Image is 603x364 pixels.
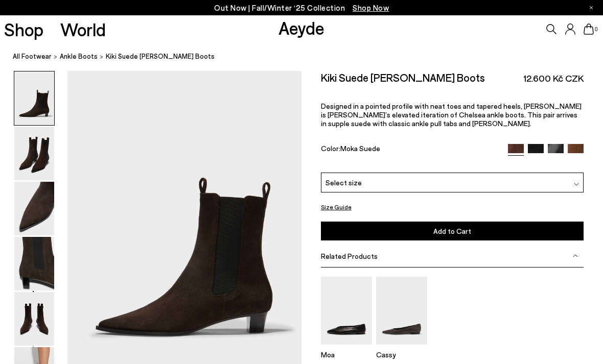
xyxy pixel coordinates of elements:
[376,277,427,345] img: Cassy Pointed-Toe Flats
[13,43,603,71] nav: breadcrumb
[321,277,372,345] img: Moa Pointed-Toe Flats
[13,51,52,62] a: All Footwear
[4,20,43,38] a: Shop
[279,17,324,38] a: Aeyde
[60,52,98,60] span: ankle boots
[60,51,98,62] a: ankle boots
[321,337,372,359] a: Moa Pointed-Toe Flats Moa
[14,71,54,125] img: Kiki Suede Chelsea Boots - Image 1
[574,182,579,187] img: svg%3E
[321,102,584,128] p: Designed in a pointed profile with neat toes and tapered heels, [PERSON_NAME] is [PERSON_NAME]’s ...
[321,144,500,156] div: Color:
[214,2,389,14] p: Out Now | Fall/Winter ‘25 Collection
[14,182,54,235] img: Kiki Suede Chelsea Boots - Image 3
[321,350,372,359] p: Moa
[433,227,471,235] span: Add to Cart
[353,3,389,12] span: Navigate to /collections/new-in
[14,237,54,290] img: Kiki Suede Chelsea Boots - Image 4
[14,127,54,180] img: Kiki Suede Chelsea Boots - Image 2
[321,71,485,84] h2: Kiki Suede [PERSON_NAME] Boots
[376,337,427,359] a: Cassy Pointed-Toe Flats Cassy
[594,27,599,32] span: 0
[14,292,54,346] img: Kiki Suede Chelsea Boots - Image 5
[340,144,380,153] span: Moka Suede
[321,201,352,213] button: Size Guide
[573,253,578,258] img: svg%3E
[523,72,584,85] span: 12.600 Kč CZK
[60,20,106,38] a: World
[326,177,362,188] span: Select size
[321,252,378,260] span: Related Products
[321,222,584,240] button: Add to Cart
[106,51,215,62] span: Kiki Suede [PERSON_NAME] Boots
[376,350,427,359] p: Cassy
[584,23,594,35] a: 0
